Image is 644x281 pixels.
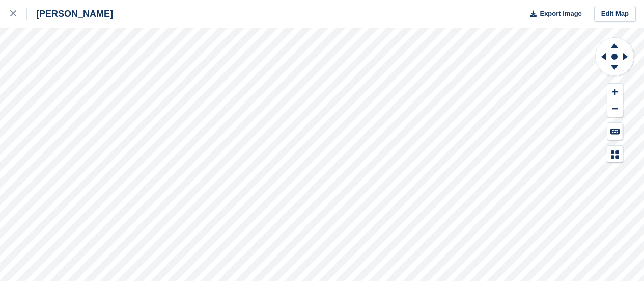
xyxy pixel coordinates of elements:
[607,84,623,100] button: Zoom In
[27,8,113,20] div: [PERSON_NAME]
[594,6,636,22] a: Edit Map
[607,100,623,117] button: Zoom Out
[607,123,623,140] button: Keyboard Shortcuts
[540,9,581,19] span: Export Image
[524,6,582,22] button: Export Image
[607,146,623,163] button: Map Legend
